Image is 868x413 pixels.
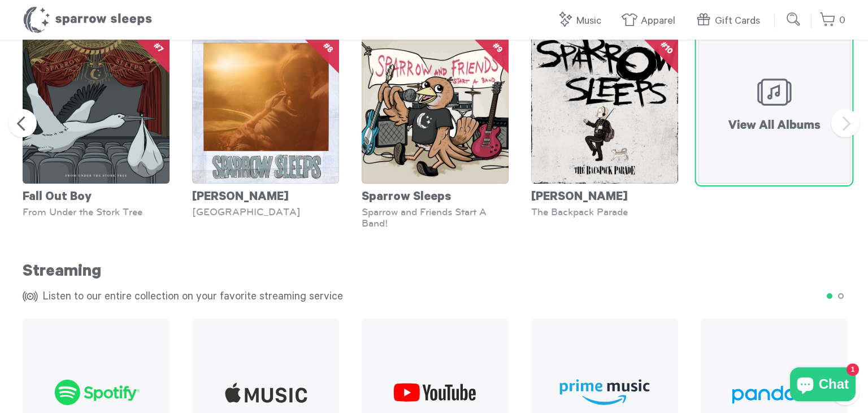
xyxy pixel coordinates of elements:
button: 2 of 2 [834,289,845,301]
button: Previous [8,109,37,137]
a: [PERSON_NAME] The Backpack Parade [531,37,678,218]
img: slider-view-all-albums.svg [698,31,850,184]
button: 1 of 2 [823,289,834,301]
img: MyChemicalRomance-TheBackpackParade-Cover-SparrowSleeps_grande.png [531,37,678,184]
h1: Sparrow Sleeps [23,6,153,34]
div: [GEOGRAPHIC_DATA] [192,206,339,218]
h2: Streaming [23,263,845,284]
div: The Backpack Parade [531,206,678,218]
div: From Under the Stork Tree [23,206,170,218]
a: Sparrow Sleeps Sparrow and Friends Start A Band! [362,37,509,229]
img: SS-KiddiePoolAvenue-Cover-1600x1600_grande.png [192,37,339,184]
div: [PERSON_NAME] [531,184,678,206]
div: Fall Out Boy [23,184,170,206]
a: 0 [819,8,845,33]
a: Fall Out Boy From Under the Stork Tree [23,37,170,218]
a: Music [557,9,607,33]
input: Submit [783,8,805,31]
img: SparrowSleeps-FallOutBoy-FromUndertheStorkTree-Cover1600x1600_grande.png [23,37,170,184]
a: Apparel [621,9,681,33]
div: Sparrow and Friends Start A Band! [362,206,509,229]
a: Gift Cards [695,9,766,33]
h4: Listen to our entire collection on your favorite streaming service [23,289,845,306]
div: Sparrow Sleeps [362,184,509,206]
img: SparrowAndFriends-StartABand-Cover_grande.png [362,37,509,184]
inbox-online-store-chat: Shopify online store chat [787,367,859,404]
button: Next [831,109,860,137]
div: [PERSON_NAME] [192,184,339,206]
a: [PERSON_NAME] [GEOGRAPHIC_DATA] [192,37,339,218]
